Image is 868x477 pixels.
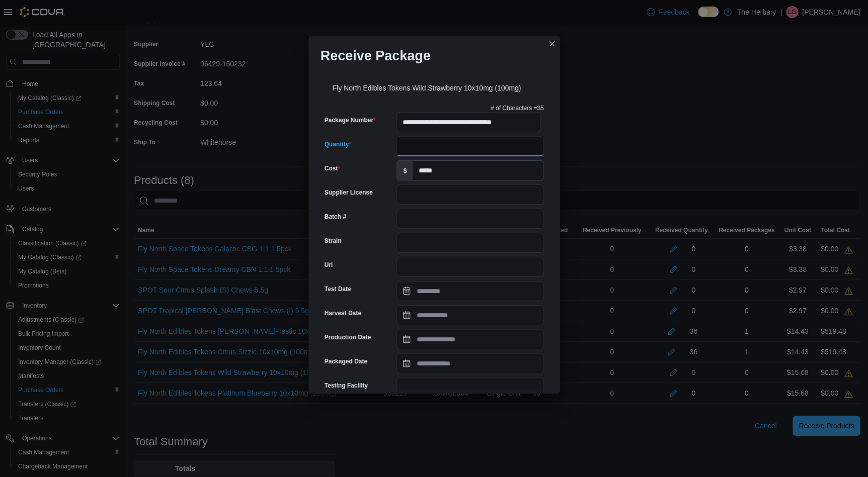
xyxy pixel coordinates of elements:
[325,116,376,124] label: Package Number
[325,381,368,390] label: Testing Facility
[325,188,373,197] label: Supplier License
[321,72,548,100] div: Fly North Edibles Tokens Wild Strawberry 10x10mg (100mg)
[325,237,342,245] label: Strain
[397,353,543,373] input: Press the down key to open a popover containing a calendar.
[321,48,431,64] h1: Receive Package
[325,333,371,341] label: Production Date
[325,357,367,365] label: Packaged Date
[325,309,361,317] label: Harvest Date
[325,213,346,221] label: Batch #
[397,281,543,301] input: Press the down key to open a popover containing a calendar.
[325,164,340,172] label: Cost
[397,305,543,325] input: Press the down key to open a popover containing a calendar.
[325,285,351,293] label: Test Date
[397,161,413,180] label: $
[546,38,558,50] button: Closes this modal window
[325,140,351,148] label: Quantity
[491,104,544,112] p: # of Characters = 35
[325,261,333,269] label: Url
[397,329,543,349] input: Press the down key to open a popover containing a calendar.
